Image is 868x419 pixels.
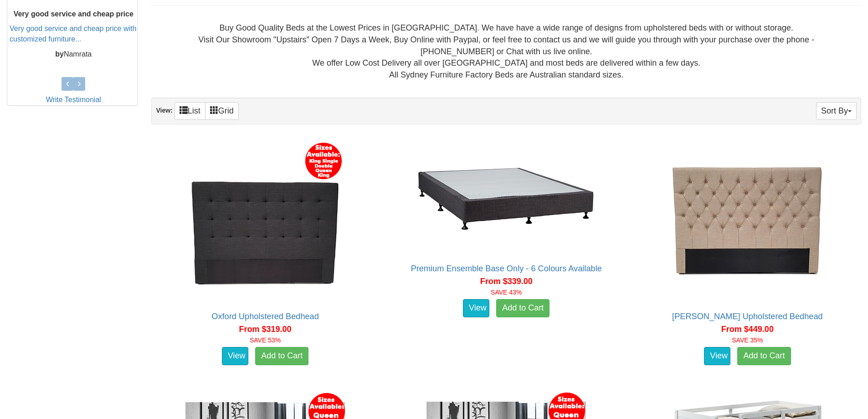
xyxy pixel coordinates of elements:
span: From $449.00 [721,325,774,334]
a: Grid [205,102,239,120]
font: SAVE 43% [491,289,522,296]
b: by [55,50,64,58]
a: Write Testimonial [46,96,101,103]
a: Add to Cart [255,347,308,365]
p: Namrata [10,49,137,60]
a: View [704,347,730,365]
a: View [222,347,248,365]
font: SAVE 53% [250,336,281,344]
span: From $319.00 [239,325,292,334]
a: Add to Cart [737,347,791,365]
img: Florence Upholstered Bedhead [665,139,829,303]
div: Buy Good Quality Beds at the Lowest Prices in [GEOGRAPHIC_DATA]. We have have a wide range of des... [159,22,854,81]
a: Oxford Upholstered Bedhead [211,312,319,321]
span: From $339.00 [480,277,533,286]
img: Oxford Upholstered Bedhead [183,139,347,303]
img: Premium Ensemble Base Only - 6 Colours Available [413,139,600,255]
a: Very good service and cheap price with customized furniture... [10,25,136,43]
button: Sort By [816,102,857,120]
a: View [463,299,489,317]
a: Add to Cart [496,299,550,317]
a: [PERSON_NAME] Upholstered Bedhead [672,312,823,321]
font: SAVE 35% [732,336,763,344]
strong: View: [156,107,172,114]
b: Very good service and cheap price [14,10,134,18]
a: List [175,102,205,120]
a: Premium Ensemble Base Only - 6 Colours Available [411,264,602,273]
